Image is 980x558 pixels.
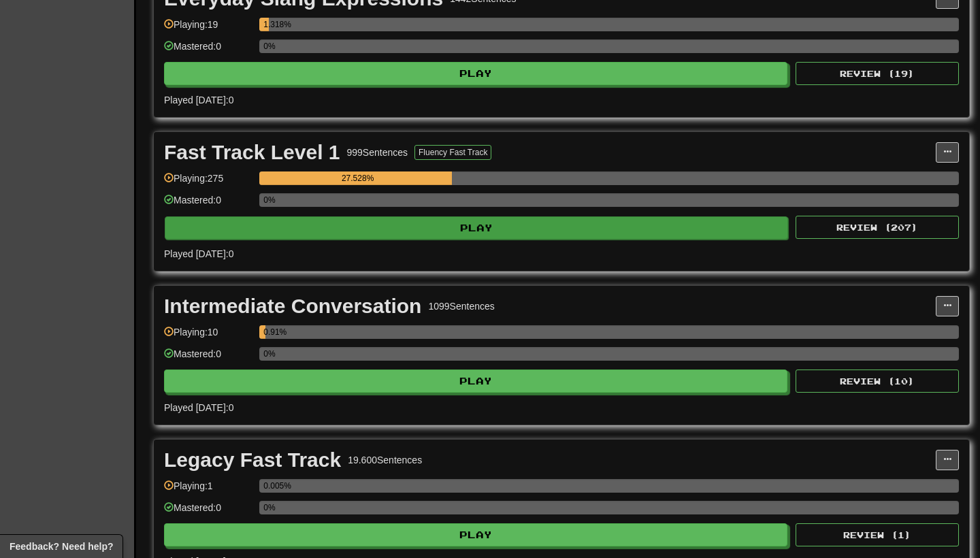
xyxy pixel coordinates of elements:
div: Playing: 19 [164,18,252,40]
button: Review (19) [796,62,959,85]
span: Played [DATE]: 0 [164,95,233,105]
div: Mastered: 0 [164,501,252,523]
div: 1.318% [263,18,268,31]
div: 19.600 Sentences [348,453,422,467]
button: Play [164,62,787,85]
span: Played [DATE]: 0 [164,248,233,259]
div: Fast Track Level 1 [164,142,340,163]
button: Fluency Fast Track [414,145,491,160]
span: Played [DATE]: 0 [164,402,233,413]
div: 999 Sentences [347,146,408,159]
div: Playing: 10 [164,325,252,348]
div: 0.91% [263,325,265,339]
span: Open feedback widget [10,540,113,553]
div: Intermediate Conversation [164,296,421,316]
div: Legacy Fast Track [164,450,341,470]
button: Review (10) [796,370,959,393]
button: Review (1) [796,523,959,546]
div: Playing: 1 [164,479,252,502]
button: Play [165,216,788,240]
div: Mastered: 0 [164,193,252,216]
button: Play [164,370,787,393]
div: Mastered: 0 [164,39,252,62]
div: Playing: 275 [164,171,252,194]
div: 27.528% [263,171,452,185]
div: Mastered: 0 [164,347,252,370]
div: 1099 Sentences [428,299,494,313]
button: Play [164,523,787,546]
button: Review (207) [796,216,959,239]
